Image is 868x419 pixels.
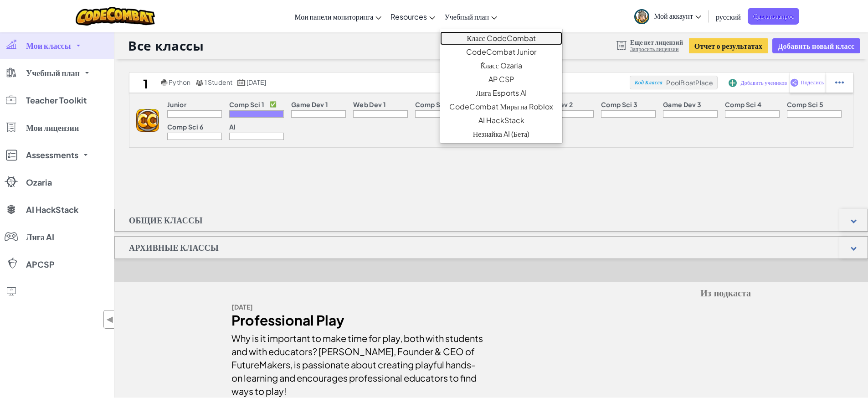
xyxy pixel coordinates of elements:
[740,80,787,86] span: Добавить учеников
[26,151,78,159] span: Assessments
[106,313,114,326] span: ◀
[790,78,799,87] img: IconShare_Purple.svg
[444,12,489,21] span: Учебный план
[772,38,860,53] button: Добавить новый класс
[195,79,204,86] img: MultipleUsers.png
[26,69,80,77] span: Учебный план
[801,80,824,85] span: Поделись
[161,79,168,86] img: python.png
[26,233,54,241] span: Лига AI
[129,76,159,89] h2: 1
[635,80,663,85] span: Код Класса
[440,100,562,114] a: CodeCombat Миры на Roblox
[231,286,751,300] h5: Из подкаста
[115,209,217,232] h1: Общие классы
[386,4,440,29] a: Resources
[689,38,768,53] button: Отчет о результатах
[630,38,683,46] span: Еще нет лицензий
[353,101,386,108] p: Web Dev 1
[711,4,745,29] a: русский
[716,12,741,21] span: русский
[229,123,236,130] p: AI
[725,101,761,108] p: Comp Sci 4
[26,206,78,214] span: AI HackStack
[136,109,159,132] img: logo
[231,314,484,327] div: Professional Play
[26,178,52,186] span: Ozaria
[128,37,204,54] h1: Все классы
[167,101,186,108] p: Junior
[26,96,87,104] span: Teacher Toolkit
[205,78,233,86] span: 1 Student
[390,12,427,21] span: Resources
[440,59,562,72] a: ٌКласс Ozaria
[291,101,328,108] p: Game Dev 1
[601,101,637,108] p: Comp Sci 3
[26,124,79,132] span: Мои лицензии
[270,101,277,108] p: ✅
[237,79,246,86] img: calendar.svg
[729,79,737,87] img: IconAddStudents.svg
[787,101,823,108] p: Comp Sci 5
[247,78,266,86] span: [DATE]
[440,127,562,141] a: Незнайка AI (Бета)
[666,78,713,87] span: PoolBoatPlace
[634,9,649,24] img: avatar
[129,76,630,89] a: 1 Python 1 Student [DATE]
[290,4,386,29] a: Мои панели мониторинга
[440,31,562,45] a: Класс CodeCombat
[169,78,190,86] span: Python
[440,86,562,100] a: Лига Esports AI
[440,72,562,86] a: AP CSP
[835,78,844,87] img: IconStudentEllipsis.svg
[663,101,701,108] p: Game Dev 3
[440,45,562,59] a: CodeCombat Junior
[26,41,71,50] span: Мои классы
[415,101,451,108] p: Comp Sci 2
[167,123,203,130] p: Comp Sci 6
[654,11,701,21] span: Мой аккаунт
[748,8,800,25] a: Сделать запрос
[440,4,502,29] a: Учебный план
[229,101,264,108] p: Comp Sci 1
[115,236,233,259] h1: Архивные классы
[630,46,683,53] a: Запросить лицензии
[231,300,484,314] div: [DATE]
[294,12,373,21] span: Мои панели мониторинга
[440,114,562,127] a: AI HackStack
[231,327,484,398] div: Why is it important to make time for play, both with students and with educators? [PERSON_NAME], ...
[630,2,706,31] a: Мой аккаунт
[76,7,155,26] img: CodeCombat logo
